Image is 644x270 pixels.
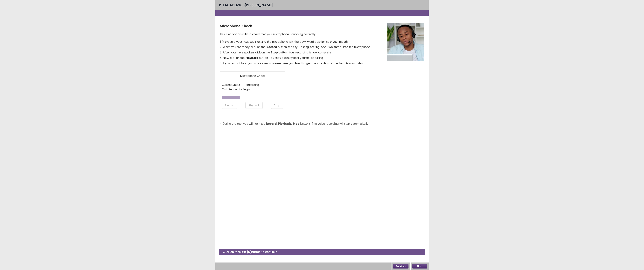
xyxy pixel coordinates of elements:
p: Current Status: [222,82,241,87]
strong: Playback, [278,122,292,126]
img: microphone check [387,23,424,61]
span: PTE academic [219,3,243,7]
p: This is an opportunity to check that your microphone is working correctly. [220,32,370,36]
strong: Record [266,45,277,49]
p: Microphone Check [220,23,370,29]
p: 2. When you are ready, click on the button and say "Testing, testing, one, two, three" into the m... [220,45,370,49]
strong: Stop [271,50,278,54]
p: - [PERSON_NAME] [219,2,273,8]
li: During the test you will not have buttons. The voice recording will start automatically [223,121,424,126]
p: Click on the button to continue. [223,250,278,254]
button: Playback [245,102,263,109]
button: Previous [393,264,408,268]
button: Next [412,264,427,268]
p: 1. Make sure your headset is on and the microphone is in the downward position near your mouth [220,39,370,44]
p: Click Record to Begin [222,87,283,91]
strong: Playback [245,56,258,60]
p: 5. If you can not hear your voice clearly, please raise your hand to get the attention of the Tes... [220,61,370,65]
p: 3. After your have spoken, click on the button. Your recording is now complete [220,50,370,55]
strong: Next (N) [239,250,251,254]
p: Microphone Check [222,73,283,78]
strong: Record, [266,122,277,126]
button: Record [222,102,237,109]
button: Stop [271,102,283,109]
strong: Stop [292,122,300,126]
p: 4. Now click on the button. You should clearly hear yourself speaking [220,55,370,60]
p: recording [246,82,259,87]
